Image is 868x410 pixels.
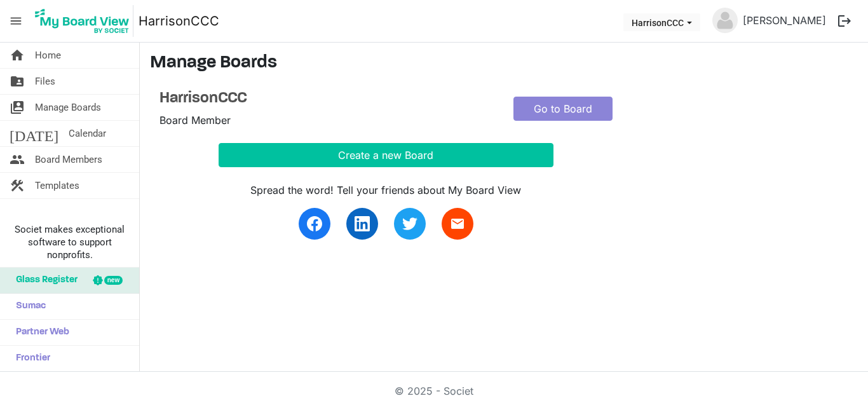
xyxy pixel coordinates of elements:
[35,95,101,120] span: Manage Boards
[150,53,858,74] h3: Manage Boards
[395,385,473,397] a: © 2025 - Societ
[513,97,613,121] a: Go to Board
[10,69,25,94] span: folder_shared
[31,5,139,37] a: My Board View Logo
[442,208,473,240] a: email
[10,95,25,120] span: switch_account
[6,223,133,261] span: Societ makes exceptional software to support nonprofits.
[355,216,370,231] img: linkedin.svg
[104,276,123,285] div: new
[450,216,465,231] span: email
[159,90,494,108] a: HarrisonCCC
[10,121,58,146] span: [DATE]
[35,173,79,198] span: Templates
[139,8,219,34] a: HarrisonCCC
[307,216,322,231] img: facebook.svg
[10,320,69,345] span: Partner Web
[159,114,231,126] span: Board Member
[10,294,46,319] span: Sumac
[10,43,25,68] span: home
[69,121,106,146] span: Calendar
[219,143,553,167] button: Create a new Board
[31,5,133,37] img: My Board View Logo
[712,8,738,33] img: no-profile-picture.svg
[35,147,102,172] span: Board Members
[10,268,78,293] span: Glass Register
[219,182,553,198] div: Spread the word! Tell your friends about My Board View
[4,9,28,33] span: menu
[35,43,61,68] span: Home
[623,13,700,31] button: HarrisonCCC dropdownbutton
[831,8,858,34] button: logout
[738,8,831,33] a: [PERSON_NAME]
[35,69,55,94] span: Files
[10,147,25,172] span: people
[402,216,417,231] img: twitter.svg
[10,173,25,198] span: construction
[10,346,50,371] span: Frontier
